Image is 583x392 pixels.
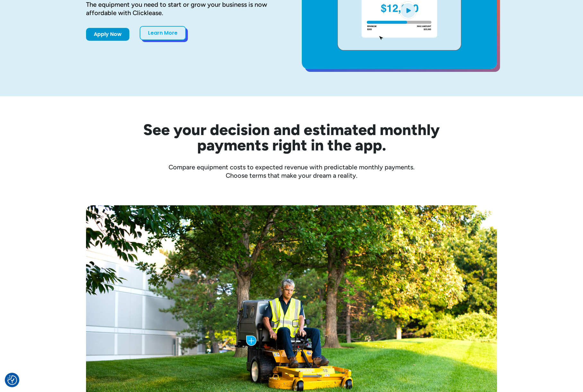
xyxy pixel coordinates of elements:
[112,122,471,153] h2: See your decision and estimated monthly payments right in the app.
[7,375,17,385] img: Revisit consent button
[140,26,186,40] a: Learn More
[7,375,17,385] button: Consent Preferences
[86,163,497,180] div: Compare equipment costs to expected revenue with predictable monthly payments. Choose terms that ...
[86,0,281,17] div: The equipment you need to start or grow your business is now affordable with Clicklease.
[246,336,257,346] img: Plus icon with blue background
[86,28,129,41] a: Apply Now
[399,1,417,19] img: Blue play button logo on a light blue circular background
